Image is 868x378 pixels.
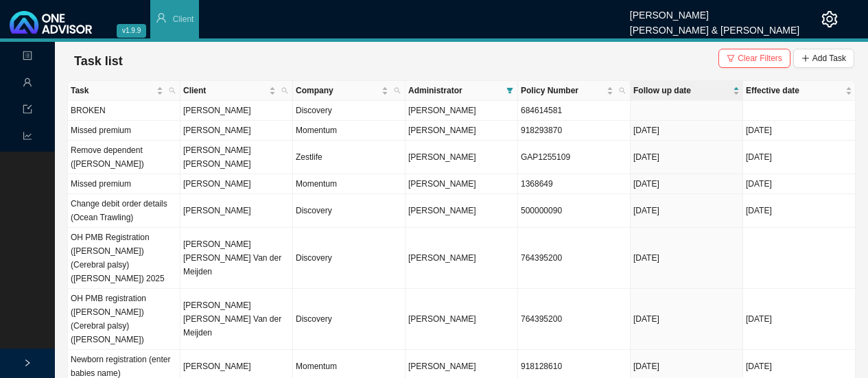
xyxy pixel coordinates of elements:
[518,81,631,101] th: Policy Number
[394,87,401,94] span: search
[183,84,266,97] span: Client
[180,81,293,101] th: Client
[117,24,146,38] span: v1.9.9
[68,81,180,101] th: Task
[743,121,856,141] td: [DATE]
[812,51,846,65] span: Add Task
[504,81,516,100] span: filter
[169,87,176,94] span: search
[738,51,782,65] span: Clear Filters
[180,289,293,350] td: [PERSON_NAME] [PERSON_NAME] Van der Meijden
[743,194,856,228] td: [DATE]
[180,141,293,174] td: [PERSON_NAME] [PERSON_NAME]
[293,174,406,194] td: Momentum
[180,194,293,228] td: [PERSON_NAME]
[631,289,743,350] td: [DATE]
[180,121,293,141] td: [PERSON_NAME]
[23,45,32,69] span: profile
[68,289,180,350] td: OH PMB registration ([PERSON_NAME]) (Cerebral palsy) ([PERSON_NAME])
[408,106,476,115] span: [PERSON_NAME]
[821,11,838,27] span: setting
[518,228,631,289] td: 764395200
[68,101,180,121] td: BROKEN
[23,126,32,150] span: line-chart
[296,84,379,97] span: Company
[408,314,476,324] span: [PERSON_NAME]
[293,289,406,350] td: Discovery
[293,194,406,228] td: Discovery
[518,121,631,141] td: 918293870
[521,84,604,97] span: Policy Number
[408,152,476,162] span: [PERSON_NAME]
[10,11,92,34] img: 2df55531c6924b55f21c4cf5d4484680-logo-light.svg
[518,101,631,121] td: 684614581
[506,87,513,94] span: filter
[727,54,735,62] span: filter
[746,84,843,97] span: Effective date
[408,179,476,189] span: [PERSON_NAME]
[631,174,743,194] td: [DATE]
[630,19,799,34] div: [PERSON_NAME] & [PERSON_NAME]
[408,84,501,97] span: Administrator
[408,206,476,215] span: [PERSON_NAME]
[279,81,291,100] span: search
[281,87,288,94] span: search
[408,362,476,371] span: [PERSON_NAME]
[156,12,167,23] span: user
[518,194,631,228] td: 500000090
[619,87,626,94] span: search
[518,141,631,174] td: GAP1255109
[743,289,856,350] td: [DATE]
[68,174,180,194] td: Missed premium
[23,359,32,367] span: right
[68,141,180,174] td: Remove dependent ([PERSON_NAME])
[68,121,180,141] td: Missed premium
[518,174,631,194] td: 1368649
[68,194,180,228] td: Change debit order details (Ocean Trawling)
[408,253,476,263] span: [PERSON_NAME]
[631,141,743,174] td: [DATE]
[293,121,406,141] td: Momentum
[518,289,631,350] td: 764395200
[408,126,476,135] span: [PERSON_NAME]
[743,174,856,194] td: [DATE]
[68,228,180,289] td: OH PMB Registration ([PERSON_NAME]) (Cerebral palsy) ([PERSON_NAME]) 2025
[293,228,406,289] td: Discovery
[630,3,799,19] div: [PERSON_NAME]
[391,81,403,100] span: search
[631,194,743,228] td: [DATE]
[166,81,178,100] span: search
[23,72,32,96] span: user
[293,101,406,121] td: Discovery
[293,81,406,101] th: Company
[23,99,32,123] span: import
[793,49,854,68] button: Add Task
[180,174,293,194] td: [PERSON_NAME]
[801,54,810,62] span: plus
[180,228,293,289] td: [PERSON_NAME] [PERSON_NAME] Van der Meijden
[718,49,790,68] button: Clear Filters
[71,84,154,97] span: Task
[173,14,194,24] span: Client
[180,101,293,121] td: [PERSON_NAME]
[633,84,730,97] span: Follow up date
[631,121,743,141] td: [DATE]
[743,81,856,101] th: Effective date
[74,54,123,68] span: Task list
[631,228,743,289] td: [DATE]
[293,141,406,174] td: Zestlife
[743,141,856,174] td: [DATE]
[616,81,629,100] span: search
